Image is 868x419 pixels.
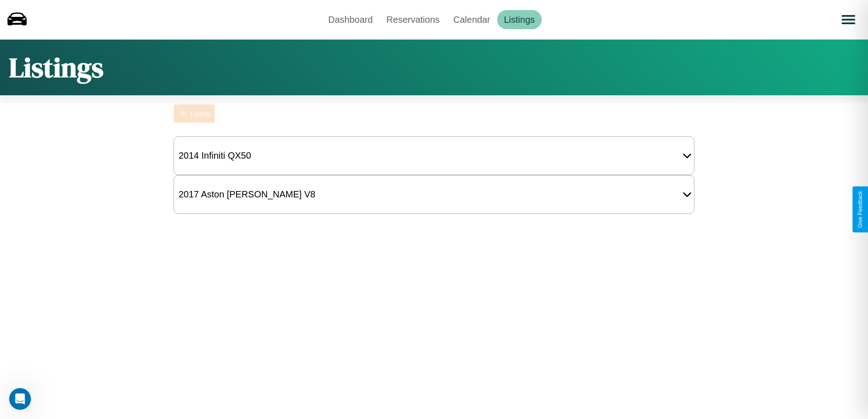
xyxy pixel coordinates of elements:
[9,49,103,86] h1: Listings
[497,10,542,29] a: Listings
[380,10,447,29] a: Reservations
[321,10,380,29] a: Dashboard
[9,388,31,410] iframe: Intercom live chat
[447,10,497,29] a: Calendar
[174,104,215,123] button: Listing
[190,110,210,118] div: Listing
[174,185,320,204] div: 2017 Aston [PERSON_NAME] V8
[174,146,256,166] div: 2014 Infiniti QX50
[836,7,861,32] button: Open menu
[857,191,863,228] div: Give Feedback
